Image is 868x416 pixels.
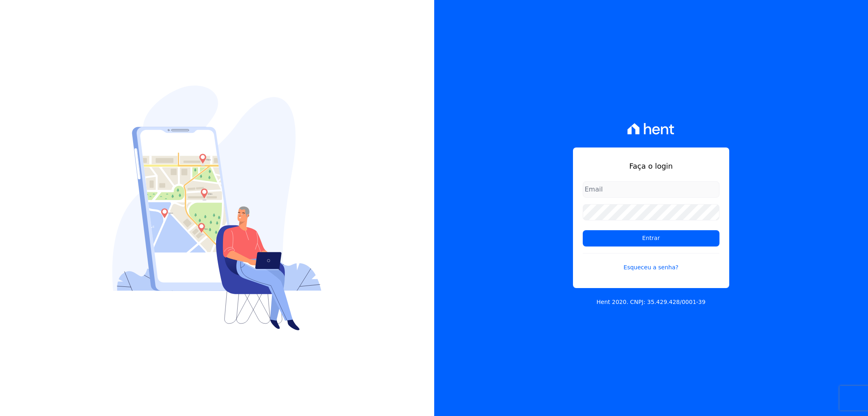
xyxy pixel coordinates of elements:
a: Esqueceu a senha? [583,253,719,272]
input: Entrar [583,230,719,247]
img: Login [112,86,321,330]
h1: Faça o login [583,161,719,172]
input: Email [583,181,719,198]
p: Hent 2020. CNPJ: 35.429.428/0001-39 [597,298,706,306]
